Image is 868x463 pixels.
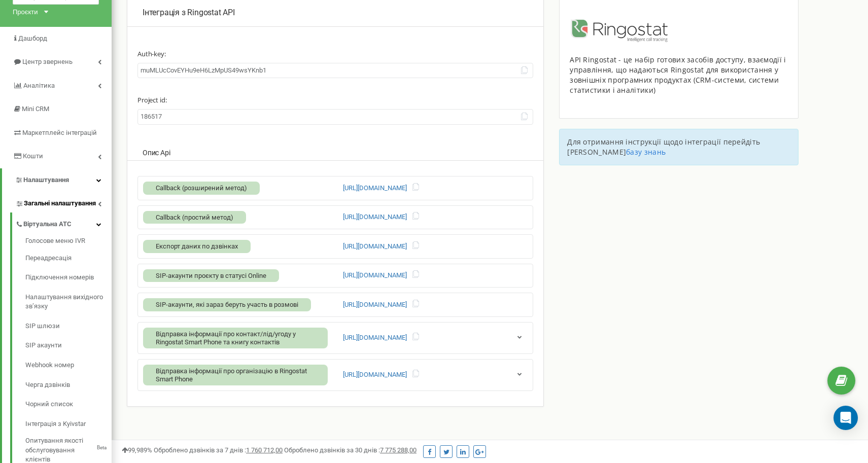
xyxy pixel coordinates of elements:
[567,137,790,157] p: Для отримання інструкції щодо інтеграції перейдіть [PERSON_NAME]
[380,446,416,454] u: 7 775 288,00
[343,242,407,252] a: [URL][DOMAIN_NAME]
[570,55,788,95] div: API Ringostat - це набір готових засобів доступу, взаємодії і управління, що надаються Ringostat ...
[343,212,407,222] a: [URL][DOMAIN_NAME]
[25,375,112,395] a: Черга дзвінків
[23,176,69,184] span: Налаштування
[156,367,307,383] span: Відправка інформації про організацію в Ringostat Smart Phone
[156,184,247,192] span: Callback (розширений метод)
[25,268,112,288] a: Підключення номерів
[246,446,283,454] u: 1 760 712,00
[25,355,112,375] a: Webhook номер
[834,406,858,430] div: Open Intercom Messenger
[154,446,283,454] span: Оброблено дзвінків за 7 днів :
[25,288,112,316] a: Налаштування вихідного зв’язку
[156,242,238,250] span: Експорт даних по дзвінках
[22,105,49,113] span: Mini CRM
[122,446,152,454] span: 99,989%
[15,192,112,212] a: Загальні налаштування
[156,272,266,279] span: SIP-акаунти проєкту в статусі Online
[156,301,298,308] span: SIP-акаунти, які зараз беруть участь в розмові
[137,88,533,106] label: Project id:
[23,82,55,89] span: Аналiтика
[23,220,72,229] span: Віртуальна АТС
[137,63,533,79] input: Для отримання auth-key натисніть на кнопку "Генерувати"
[13,7,38,17] div: Проєкти
[143,149,170,157] span: Опис Api
[2,168,112,192] a: Налаштування
[25,395,112,414] a: Чорний список
[343,333,407,343] a: [URL][DOMAIN_NAME]
[137,42,533,60] label: Auth-key:
[25,316,112,336] a: SIP шлюзи
[22,58,73,65] span: Центр звернень
[25,236,112,248] a: Голосове меню IVR
[626,147,666,157] a: базу знань
[25,414,112,434] a: Інтеграція з Kyivstar
[284,446,416,454] span: Оброблено дзвінків за 30 днів :
[343,300,407,310] a: [URL][DOMAIN_NAME]
[343,370,407,380] a: [URL][DOMAIN_NAME]
[570,19,672,42] img: image
[25,248,112,268] a: Переадресація
[25,336,112,355] a: SIP акаунти
[18,34,47,42] span: Дашборд
[143,7,528,19] p: Інтеграція з Ringostat API
[15,212,112,233] a: Віртуальна АТС
[343,184,407,193] a: [URL][DOMAIN_NAME]
[22,129,97,136] span: Маркетплейс інтеграцій
[156,330,296,346] span: Відправка інформації про контакт/лід/угоду у Ringostat Smart Phone та книгу контактів
[24,199,96,208] span: Загальні налаштування
[343,271,407,280] a: [URL][DOMAIN_NAME]
[23,152,43,160] span: Кошти
[156,213,233,221] span: Callback (простий метод)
